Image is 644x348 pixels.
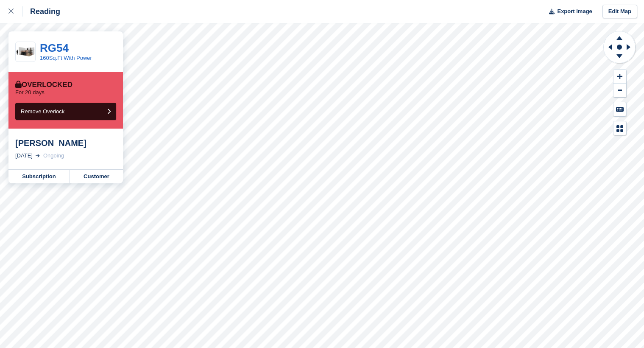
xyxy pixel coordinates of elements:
div: [PERSON_NAME] [15,138,116,148]
a: Edit Map [602,5,637,19]
p: For 20 days [15,89,45,96]
img: arrow-right-light-icn-cde0832a797a2874e46488d9cf13f60e5c3a73dbe684e267c42b8395dfbc2abf.svg [36,154,40,157]
div: Ongoing [43,152,64,160]
button: Remove Overlock [15,103,116,120]
div: [DATE] [15,152,33,160]
button: Export Image [544,5,592,19]
a: RG54 [40,42,69,54]
span: Remove Overlock [21,108,64,115]
div: Overlocked [15,81,72,89]
button: Zoom Out [613,84,626,98]
button: Zoom In [613,70,626,84]
a: 160Sq.Ft With Power [40,55,92,61]
button: Keyboard Shortcuts [613,102,626,116]
a: Customer [70,170,123,183]
span: Export Image [557,7,592,16]
div: Reading [22,6,60,17]
a: Subscription [8,170,70,183]
button: Map Legend [613,121,626,135]
img: 150-sqft-unit.jpg [16,45,35,59]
